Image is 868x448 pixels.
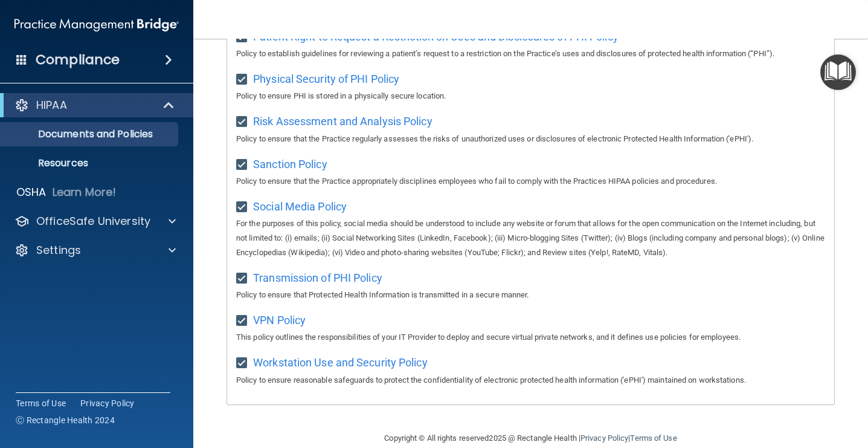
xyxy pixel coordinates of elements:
iframe: Drift Widget Chat Controller [659,362,854,411]
p: Settings [36,243,81,258]
h4: Compliance [36,51,120,68]
p: Documents and Policies [8,128,173,140]
p: Policy to ensure that Protected Health Information is transmitted in a secure manner. [236,288,825,302]
p: Resources [8,157,173,169]
span: Patient Right to Request a Restriction on Uses and Disclosures of PHI Policy [253,30,619,43]
img: PMB logo [14,13,179,37]
a: OfficeSafe University [14,214,176,229]
span: Physical Security of PHI Policy [253,73,399,85]
p: Policy to establish guidelines for reviewing a patient’s request to a restriction on the Practice... [236,47,825,61]
span: VPN Policy [253,314,306,326]
button: Open Resource Center [820,54,856,90]
span: Social Media Policy [253,200,347,213]
p: Learn More! [53,185,117,200]
span: Workstation Use and Security Policy [253,356,428,369]
a: Privacy Policy [80,397,135,409]
a: Terms of Use [630,433,677,443]
p: Policy to ensure that the Practice regularly assesses the risks of unauthorized uses or disclosur... [236,132,825,146]
span: Transmission of PHI Policy [253,271,382,284]
p: This policy outlines the responsibilities of your IT Provider to deploy and secure virtual privat... [236,330,825,345]
p: HIPAA [36,98,67,112]
span: Ⓒ Rectangle Health 2024 [16,414,115,426]
p: Policy to ensure PHI is stored in a physically secure location. [236,89,825,103]
a: Privacy Policy [580,433,628,443]
a: Settings [14,243,176,258]
span: Sanction Policy [253,158,327,170]
p: For the purposes of this policy, social media should be understood to include any website or foru... [236,216,825,260]
p: OfficeSafe University [36,214,150,229]
p: Policy to ensure that the Practice appropriately disciplines employees who fail to comply with th... [236,174,825,189]
a: Terms of Use [16,397,66,409]
p: Policy to ensure reasonable safeguards to protect the confidentiality of electronic protected hea... [236,373,825,388]
p: OSHA [16,185,47,200]
span: Risk Assessment and Analysis Policy [253,115,432,128]
a: HIPAA [14,98,175,112]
